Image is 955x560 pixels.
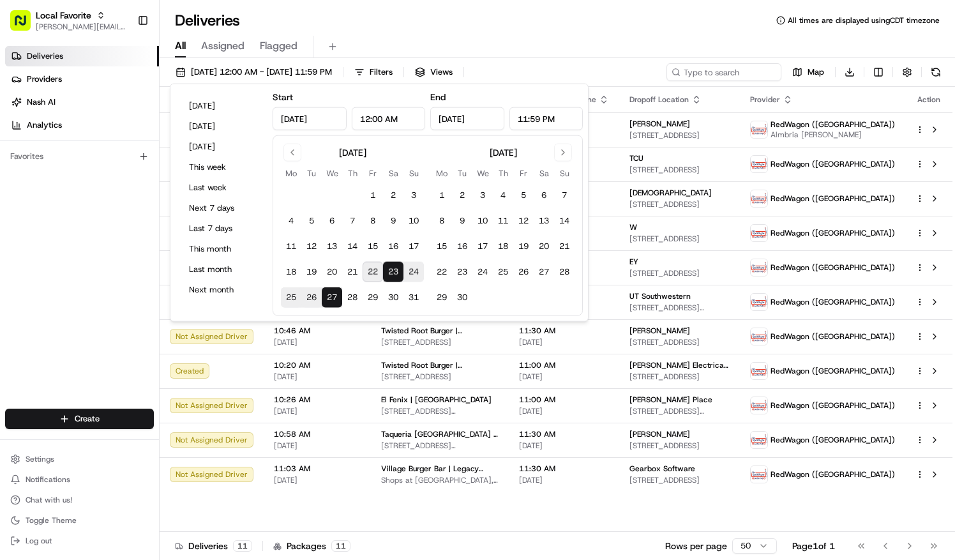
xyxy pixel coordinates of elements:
[13,165,86,176] div: Past conversations
[519,475,609,485] span: [DATE]
[103,245,210,268] a: 💻API Documentation
[403,167,424,180] th: Sunday
[26,250,98,263] span: Knowledge Base
[342,287,363,308] button: 28
[274,406,361,416] span: [DATE]
[383,236,403,257] button: 16
[301,167,322,180] th: Tuesday
[432,167,452,180] th: Monday
[513,185,534,206] button: 5
[5,471,154,488] button: Notifications
[342,167,363,180] th: Thursday
[472,236,493,257] button: 17
[915,95,942,105] div: Action
[27,50,63,62] span: Deliveries
[786,63,830,81] button: Map
[5,491,154,509] button: Chat with us!
[513,211,534,231] button: 12
[751,363,767,379] img: time_to_eat_nevada_logo
[274,326,361,336] span: 10:46 AM
[281,236,301,257] button: 11
[5,46,159,66] a: Deliveries
[629,464,695,474] span: Gearbox Software
[33,82,211,95] input: Clear
[339,146,366,159] div: [DATE]
[27,119,62,131] span: Analytics
[233,540,252,552] div: 11
[381,441,499,451] span: [STREET_ADDRESS][PERSON_NAME]
[629,372,730,382] span: [STREET_ADDRESS]
[750,95,780,105] span: Provider
[57,121,209,134] div: Start new chat
[175,10,240,31] h1: Deliveries
[771,193,895,204] span: RedWagon ([GEOGRAPHIC_DATA])
[301,262,322,282] button: 19
[183,261,260,278] button: Last month
[771,331,895,342] span: RedWagon ([GEOGRAPHIC_DATA])
[513,167,534,180] th: Friday
[36,22,127,32] button: [PERSON_NAME][EMAIL_ADDRESS][PERSON_NAME][DOMAIN_NAME]
[5,146,154,167] div: Favorites
[383,262,403,282] button: 23
[342,211,363,231] button: 7
[792,540,835,552] div: Page 1 of 1
[13,252,23,262] div: 📗
[554,211,575,231] button: 14
[751,294,767,310] img: time_to_eat_nevada_logo
[519,395,609,405] span: 11:00 AM
[26,536,52,546] span: Log out
[13,50,232,71] p: Welcome 👋
[274,337,361,347] span: [DATE]
[771,366,895,376] span: RedWagon ([GEOGRAPHIC_DATA])
[554,185,575,206] button: 7
[554,167,575,180] th: Sunday
[5,69,159,89] a: Providers
[183,179,260,197] button: Last week
[175,38,186,54] span: All
[331,540,350,552] div: 11
[409,63,458,81] button: Views
[322,262,342,282] button: 20
[281,167,301,180] th: Monday
[771,119,895,130] span: RedWagon ([GEOGRAPHIC_DATA])
[519,441,609,451] span: [DATE]
[183,117,260,135] button: [DATE]
[273,540,350,552] div: Packages
[36,9,91,22] button: Local Favorite
[430,66,453,78] span: Views
[5,532,154,550] button: Log out
[179,197,205,208] span: [DATE]
[629,337,730,347] span: [STREET_ADDRESS]
[771,130,895,140] span: Almbria [PERSON_NAME]
[183,97,260,115] button: [DATE]
[381,395,492,405] span: El Fenix | [GEOGRAPHIC_DATA]
[519,360,609,370] span: 11:00 AM
[432,185,452,206] button: 1
[493,236,513,257] button: 18
[493,211,513,231] button: 11
[472,185,493,206] button: 3
[274,429,361,439] span: 10:58 AM
[342,262,363,282] button: 21
[432,211,452,231] button: 8
[432,236,452,257] button: 15
[452,262,472,282] button: 23
[452,211,472,231] button: 9
[274,360,361,370] span: 10:20 AM
[5,511,154,529] button: Toggle Theme
[452,287,472,308] button: 30
[183,220,260,238] button: Last 7 days
[26,198,36,208] img: 1736555255976-a54dd68f-1ca7-489b-9aae-adbdc363a1c4
[281,287,301,308] button: 25
[452,236,472,257] button: 16
[771,262,895,273] span: RedWagon ([GEOGRAPHIC_DATA])
[13,121,36,144] img: 1736555255976-a54dd68f-1ca7-489b-9aae-adbdc363a1c4
[281,211,301,231] button: 4
[534,185,554,206] button: 6
[273,107,347,130] input: Date
[26,515,77,526] span: Toggle Theme
[519,406,609,416] span: [DATE]
[534,262,554,282] button: 27
[260,38,297,54] span: Flagged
